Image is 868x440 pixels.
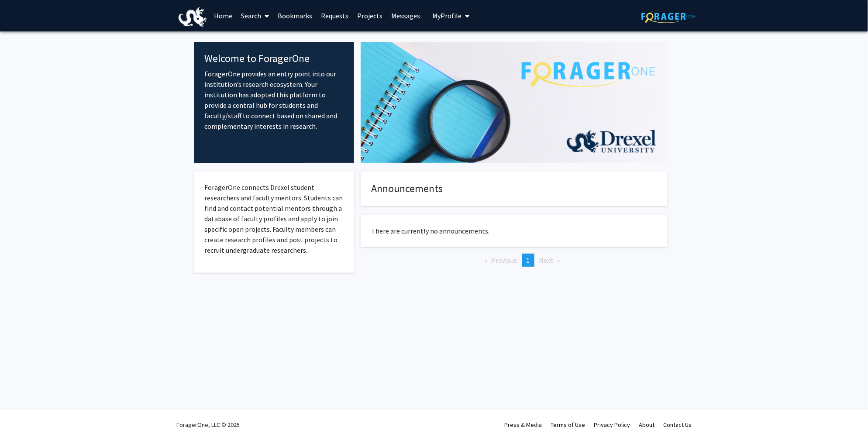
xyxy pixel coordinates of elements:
a: Requests [317,0,353,31]
ul: Pagination [361,254,668,267]
a: Bookmarks [273,0,317,31]
a: About [639,421,654,429]
img: Drexel University Logo [179,7,207,27]
img: ForagerOne Logo [641,10,696,23]
a: Projects [353,0,387,31]
p: There are currently no announcements. [372,226,657,236]
span: My Profile [432,11,462,20]
a: Messages [387,0,424,31]
span: Previous [492,256,517,265]
a: Home [210,0,237,31]
a: Terms of Use [551,421,585,429]
a: Press & Media [504,421,542,429]
span: 1 [527,256,530,265]
span: Next [539,256,554,265]
a: Search [237,0,273,31]
p: ForagerOne provides an entry point into our institution’s research ecosystem. Your institution ha... [204,69,344,131]
p: ForagerOne connects Drexel student researchers and faculty mentors. Students can find and contact... [204,182,344,255]
h4: Welcome to ForagerOne [204,52,344,65]
a: Contact Us [663,421,692,429]
h4: Announcements [372,182,657,195]
div: ForagerOne, LLC © 2025 [176,409,240,440]
img: Cover Image [361,42,668,163]
iframe: Chat [7,401,37,433]
a: Privacy Policy [594,421,630,429]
